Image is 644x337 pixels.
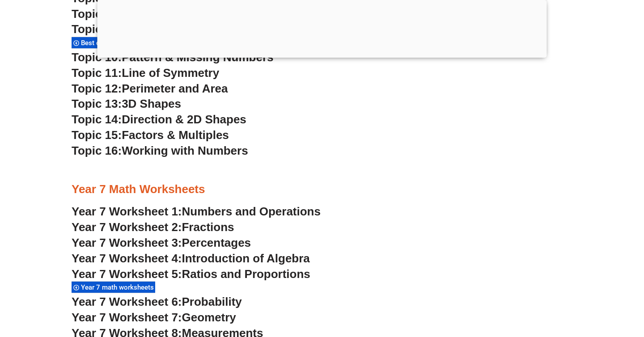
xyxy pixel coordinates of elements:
[72,295,242,308] a: Year 7 Worksheet 6:Probability
[72,66,219,80] a: Topic 11:Line of Symmetry
[72,281,155,293] div: Year 7 math worksheets
[72,128,122,142] span: Topic 15:
[72,182,572,197] h3: Year 7 Math Worksheets
[72,37,142,49] div: Best online courses
[72,205,321,218] a: Year 7 Worksheet 1:Numbers and Operations
[72,220,182,234] span: Year 7 Worksheet 2:
[72,295,182,308] span: Year 7 Worksheet 6:
[72,97,122,110] span: Topic 13:
[122,82,228,95] span: Perimeter and Area
[81,283,157,291] span: Year 7 math worksheets
[72,82,228,95] a: Topic 12:Perimeter and Area
[182,267,310,281] span: Ratios and Proportions
[182,311,236,324] span: Geometry
[122,113,246,126] span: Direction & 2D Shapes
[72,236,182,249] span: Year 7 Worksheet 3:
[81,39,143,47] span: Best online courses
[72,51,122,64] span: Topic 10:
[72,144,248,157] a: Topic 16:Working with Numbers
[72,267,182,281] span: Year 7 Worksheet 5:
[122,97,181,110] span: 3D Shapes
[72,311,236,324] a: Year 7 Worksheet 7:Geometry
[72,51,273,64] a: Topic 10:Pattern & Missing Numbers
[72,220,234,234] a: Year 7 Worksheet 2:Fractions
[72,82,122,95] span: Topic 12:
[72,66,122,80] span: Topic 11:
[72,236,251,249] a: Year 7 Worksheet 3:Percentages
[72,22,115,36] span: Topic 9:
[72,267,310,281] a: Year 7 Worksheet 5:Ratios and Proportions
[72,128,229,142] a: Topic 15:Factors & Multiples
[72,113,246,126] a: Topic 14:Direction & 2D Shapes
[182,236,251,249] span: Percentages
[122,66,219,80] span: Line of Symmetry
[72,252,310,265] a: Year 7 Worksheet 4:Introduction of Algebra
[72,311,182,324] span: Year 7 Worksheet 7:
[182,252,310,265] span: Introduction of Algebra
[182,220,234,234] span: Fractions
[491,236,644,337] iframe: Chat Widget
[72,252,182,265] span: Year 7 Worksheet 4:
[72,144,122,157] span: Topic 16:
[72,97,181,110] a: Topic 13:3D Shapes
[182,295,242,308] span: Probability
[72,205,182,218] span: Year 7 Worksheet 1:
[72,7,179,21] a: Topic 8:Place Value
[122,144,248,157] span: Working with Numbers
[182,205,321,218] span: Numbers and Operations
[72,22,207,36] a: Topic 9:Data & Graphing
[122,128,229,142] span: Factors & Multiples
[72,113,122,126] span: Topic 14:
[72,7,115,21] span: Topic 8:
